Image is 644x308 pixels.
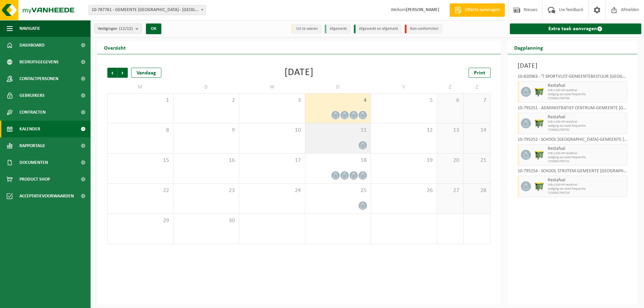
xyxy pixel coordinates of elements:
div: Vandaag [131,68,161,78]
td: Z [464,81,490,93]
li: Afgewerkt [325,24,351,34]
span: 24 [243,187,302,194]
span: 16 [177,157,236,164]
span: 27 [440,187,460,194]
h2: Dagplanning [507,41,550,54]
span: 28 [467,187,487,194]
span: 10 [243,127,302,134]
span: 12 [374,127,433,134]
span: T250001765729 [548,191,626,195]
span: Bedrijfsgegevens [19,54,59,70]
span: Kalender [19,121,40,137]
span: Lediging op vaste frequentie [548,187,626,191]
span: Offerte aanvragen [463,7,501,13]
span: Dashboard [19,37,45,54]
strong: [PERSON_NAME] [406,7,439,12]
span: 5 [374,97,433,104]
div: 10-820963 - 'T SPORTVLOT-GEMEENTEBESTUUR [GEOGRAPHIC_DATA] - [GEOGRAPHIC_DATA] [518,74,628,81]
span: Lediging op vaste frequentie [548,124,626,128]
span: 10-787761 - GEMEENTE ROOSDAAL - ROOSDAAL [89,5,206,15]
td: D [173,81,239,93]
span: WB-1100-HP restafval [548,151,626,156]
a: Extra taak aanvragen [510,23,642,34]
td: V [371,81,437,93]
img: WB-1100-HPE-GN-50 [534,118,544,128]
span: T250001765766 [548,97,626,101]
span: 8 [111,127,170,134]
span: 25 [309,187,368,194]
span: 14 [467,127,487,134]
span: 13 [440,127,460,134]
span: Rapportage [19,137,45,154]
button: OK [146,23,161,34]
span: 2 [177,97,236,104]
div: 10-795252 - SCHOOL [GEOGRAPHIC_DATA]-GEMEENTE [GEOGRAPHIC_DATA] - [GEOGRAPHIC_DATA] [518,137,628,144]
span: Lediging op vaste frequentie [548,93,626,97]
span: Product Shop [19,171,50,188]
span: WB-1100-HP restafval [548,183,626,187]
span: 4 [309,97,368,104]
span: 23 [177,187,236,194]
a: Print [469,68,491,78]
span: 20 [440,157,460,164]
td: D [305,81,371,93]
span: Print [474,70,485,76]
span: Restafval [548,83,626,88]
span: Volgende [118,68,128,78]
span: WB-1100-HP restafval [548,88,626,93]
img: WB-1100-HPE-GN-50 [534,87,544,97]
span: 3 [243,97,302,104]
a: Offerte aanvragen [449,3,505,17]
div: 10-795251 - ADMINISTRATIEF CENTRUM-GEMEENTE [GEOGRAPHIC_DATA] - [GEOGRAPHIC_DATA] [518,106,628,113]
div: 10-795254 - SCHOOL STRIJTEM-GEMEENTE [GEOGRAPHIC_DATA] - [GEOGRAPHIC_DATA] [518,169,628,176]
span: Gebruikers [19,87,45,104]
td: M [107,81,173,93]
li: Uit te voeren [291,24,321,34]
li: Afgewerkt en afgemeld [354,24,401,34]
span: Restafval [548,115,626,120]
span: Documenten [19,154,48,171]
span: 7 [467,97,487,104]
span: Restafval [548,178,626,183]
span: Vestigingen [98,24,133,34]
span: Acceptatievoorwaarden [19,188,74,204]
span: 21 [467,157,487,164]
span: 1 [111,97,170,104]
span: 6 [440,97,460,104]
span: T250001765721 [548,160,626,164]
span: Restafval [548,146,626,151]
td: Z [437,81,464,93]
h2: Overzicht [97,41,132,54]
span: 22 [111,187,170,194]
span: 15 [111,157,170,164]
span: WB-1100-HP restafval [548,120,626,124]
span: T250001765702 [548,128,626,132]
span: 9 [177,127,236,134]
div: [DATE] [284,68,314,78]
span: 29 [111,217,170,225]
img: WB-1100-HPE-GN-50 [534,181,544,191]
img: WB-1100-HPE-GN-50 [534,150,544,160]
count: (12/12) [119,26,133,31]
span: Lediging op vaste frequentie [548,156,626,160]
span: Navigatie [19,20,40,37]
span: 30 [177,217,236,225]
span: 26 [374,187,433,194]
li: Non-conformiteit [405,24,442,34]
td: W [239,81,305,93]
span: Contracten [19,104,46,121]
span: Contactpersonen [19,70,58,87]
span: 18 [309,157,368,164]
h3: [DATE] [518,61,628,71]
span: 19 [374,157,433,164]
span: 11 [309,127,368,134]
span: 10-787761 - GEMEENTE ROOSDAAL - ROOSDAAL [89,5,206,15]
span: Vorige [107,68,117,78]
button: Vestigingen(12/12) [94,23,142,34]
span: 17 [243,157,302,164]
